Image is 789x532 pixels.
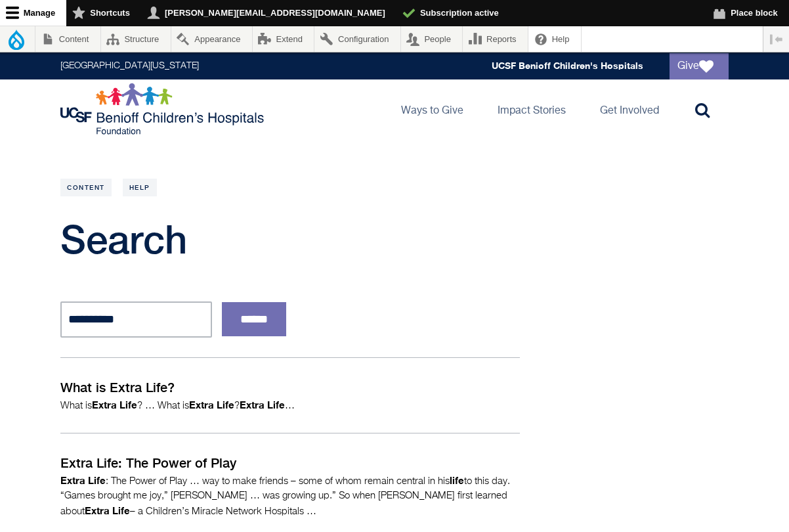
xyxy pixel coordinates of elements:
[60,216,566,262] h1: Search
[492,60,643,72] a: UCSF Benioff Children's Hospitals
[112,504,130,516] strong: Life
[119,399,137,410] strong: Life
[401,26,463,52] a: People
[92,399,117,410] strong: Extra
[314,26,400,52] a: Configuration
[391,79,474,139] a: Ways to Give
[60,453,520,473] p: Extra Life: The Power of Play
[450,474,464,486] strong: life
[85,504,110,516] strong: Extra
[217,399,234,410] strong: Life
[463,26,528,52] a: Reports
[589,79,670,139] a: Get Involved
[60,62,199,71] a: [GEOGRAPHIC_DATA][US_STATE]
[763,26,789,52] button: Vertical orientation
[60,83,267,135] img: Logo for UCSF Benioff Children's Hospitals Foundation
[60,474,85,486] strong: Extra
[528,26,581,52] a: Help
[253,26,314,52] a: Extend
[240,399,265,410] strong: Extra
[60,397,520,413] p: What is ? … What is ? …
[60,179,112,196] a: Content
[60,473,520,519] p: : The Power of Play … way to make friends – some of whom remain central in his to this day. “Game...
[60,357,520,433] a: What is Extra Life? What isExtra Life? … What isExtra Life?Extra Life…
[88,474,106,486] strong: Life
[60,378,520,397] p: What is Extra Life?
[171,26,252,52] a: Appearance
[487,79,576,139] a: Impact Stories
[189,399,214,410] strong: Extra
[123,179,157,196] a: Help
[35,26,100,52] a: Content
[267,399,285,410] strong: Life
[670,53,729,79] a: Give
[101,26,171,52] a: Structure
